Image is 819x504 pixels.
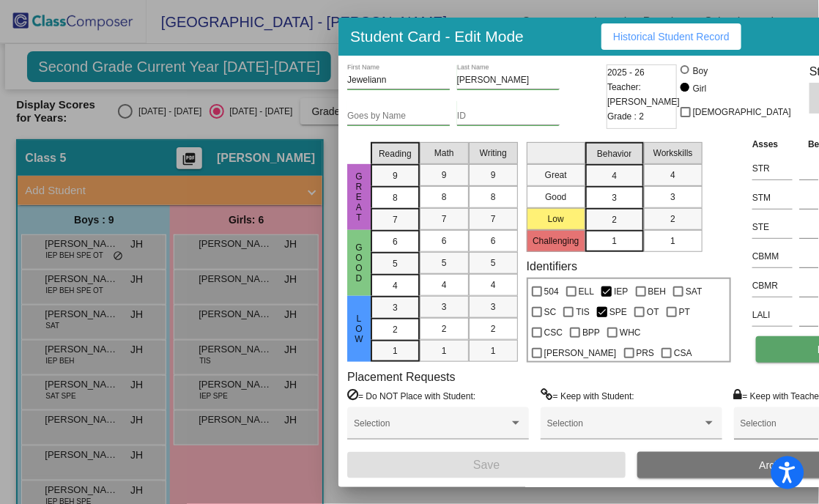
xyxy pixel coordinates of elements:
[614,283,628,300] span: IEP
[670,168,675,182] span: 4
[612,234,617,248] span: 1
[752,275,793,297] input: assessment
[442,190,447,204] span: 8
[544,324,563,341] span: CSC
[393,323,398,336] span: 2
[607,65,645,80] span: 2025 - 26
[442,300,447,314] span: 3
[544,344,617,362] span: [PERSON_NAME]
[749,136,796,152] th: Asses
[491,344,496,357] span: 1
[527,259,577,273] label: Identifiers
[393,301,398,314] span: 3
[491,322,496,336] span: 2
[491,278,496,292] span: 4
[620,324,641,341] span: WHC
[442,168,447,182] span: 9
[693,103,791,121] span: [DEMOGRAPHIC_DATA]
[582,324,600,341] span: BPP
[674,344,692,362] span: CSA
[442,234,447,248] span: 6
[544,283,559,300] span: 504
[670,190,675,204] span: 3
[491,300,496,314] span: 3
[352,242,366,283] span: Good
[670,212,675,226] span: 2
[442,212,447,226] span: 7
[379,147,412,160] span: Reading
[597,147,631,160] span: Behavior
[393,235,398,248] span: 6
[579,283,594,300] span: ELL
[347,388,475,403] label: = Do NOT Place with Student:
[347,111,450,122] input: goes by name
[393,344,398,357] span: 1
[491,234,496,248] span: 6
[393,213,398,226] span: 7
[393,279,398,292] span: 4
[393,169,398,182] span: 9
[637,344,655,362] span: PRS
[347,370,456,384] label: Placement Requests
[347,452,626,478] button: Save
[752,187,793,209] input: assessment
[434,147,454,160] span: Math
[612,169,617,182] span: 4
[473,459,500,471] span: Save
[442,278,447,292] span: 4
[393,257,398,270] span: 5
[752,216,793,238] input: assessment
[613,31,730,42] span: Historical Student Record
[491,168,496,182] span: 9
[679,303,690,321] span: PT
[692,64,708,78] div: Boy
[752,304,793,326] input: assessment
[393,191,398,204] span: 8
[491,190,496,204] span: 8
[480,147,507,160] span: Writing
[601,23,741,50] button: Historical Student Record
[648,283,667,300] span: BEH
[686,283,702,300] span: SAT
[607,80,680,109] span: Teacher: [PERSON_NAME]
[491,256,496,270] span: 5
[752,157,793,179] input: assessment
[442,256,447,270] span: 5
[760,459,794,471] span: Archive
[350,27,524,45] h3: Student Card - Edit Mode
[692,82,707,95] div: Girl
[576,303,590,321] span: TIS
[442,344,447,357] span: 1
[442,322,447,336] span: 2
[352,171,366,223] span: Great
[491,212,496,226] span: 7
[609,303,627,321] span: SPE
[670,234,675,248] span: 1
[352,314,366,344] span: Low
[607,109,644,124] span: Grade : 2
[612,191,617,204] span: 3
[653,147,693,160] span: Workskills
[612,213,617,226] span: 2
[647,303,659,321] span: OT
[541,388,634,403] label: = Keep with Student:
[752,245,793,267] input: assessment
[544,303,557,321] span: SC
